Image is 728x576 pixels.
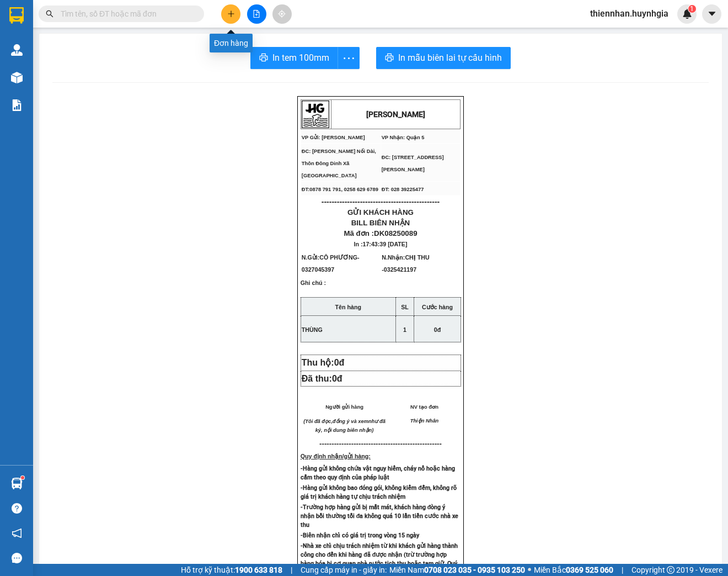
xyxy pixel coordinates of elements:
[301,532,419,539] strong: -Biên nhận chỉ có giá trị trong vòng 15 ngày
[12,553,22,563] span: message
[581,7,677,20] span: thiennhan.huynhgia
[301,564,387,576] span: Cung cấp máy in - giấy in:
[690,5,694,13] span: 1
[326,440,442,448] span: -----------------------------------------------
[376,47,511,69] button: printerIn mẫu biên lai tự cấu hình
[272,4,292,24] button: aim
[227,10,235,18] span: plus
[11,44,23,56] img: warehouse-icon
[221,4,240,24] button: plus
[385,53,394,64] span: printer
[301,542,458,576] strong: -Nhà xe chỉ chịu trách nhiệm từ khi khách gửi hàng thành công cho đến khi hàng đã được nhận (trừ ...
[11,478,23,489] img: warehouse-icon
[21,476,24,479] sup: 1
[707,9,717,19] span: caret-down
[322,197,440,206] span: ----------------------------------------------
[9,9,98,34] div: [PERSON_NAME]
[278,10,286,18] span: aim
[702,4,721,24] button: caret-down
[272,51,329,65] span: In tem 100mm
[384,266,416,273] span: 0325421197
[366,110,425,119] strong: [PERSON_NAME]
[9,7,24,24] img: logo-vxr
[291,564,292,576] span: |
[338,51,359,65] span: more
[235,566,282,574] strong: 1900 633 818
[382,155,444,172] span: ĐC: [STREET_ADDRESS][PERSON_NAME]
[682,9,692,19] img: icon-new-feature
[12,528,22,538] span: notification
[401,304,409,310] strong: SL
[11,72,23,83] img: warehouse-icon
[302,187,378,192] span: ĐT:0878 791 791, 0258 629 6789
[688,5,696,13] sup: 1
[301,453,371,459] strong: Quy định nhận/gửi hàng:
[622,564,623,576] span: |
[301,484,457,500] strong: -Hàng gửi không bao đóng gói, không kiểm đếm, không rõ giá trị khách hàng tự chịu trách nhiệm
[534,564,613,576] span: Miền Bắc
[302,374,342,383] span: Đã thu:
[344,229,417,237] span: Mã đơn :
[382,187,424,192] span: ĐT: 028 39225477
[334,358,345,367] span: 0đ
[319,440,326,448] span: ---
[566,566,613,574] strong: 0369 525 060
[424,566,525,574] strong: 0708 023 035 - 0935 103 250
[382,135,425,140] span: VP Nhận: Quận 5
[403,326,406,333] span: 1
[210,34,253,52] div: Đơn hàng
[389,564,525,576] span: Miền Nam
[347,208,414,216] span: GỬI KHÁCH HÀNG
[302,149,376,178] span: ĐC: [PERSON_NAME] Nối Dài, Thôn Đông Dinh Xã [GEOGRAPHIC_DATA]
[9,47,98,63] div: 0327045397
[105,10,132,22] span: Nhận:
[247,4,266,24] button: file-add
[303,419,368,424] em: (Tôi đã đọc,đồng ý và xem
[528,568,531,572] span: ⚪️
[302,254,360,273] span: N.Gửi:
[319,254,357,261] span: CÔ PHƯƠNG
[434,326,441,333] span: 0đ
[301,465,455,481] strong: -Hàng gửi không chứa vật nguy hiểm, cháy nổ hoặc hàng cấm theo quy định của pháp luật
[410,404,438,410] span: NV tạo đơn
[332,374,342,383] span: 0đ
[382,254,429,273] span: N.Nhận:
[302,358,349,367] span: Thu hộ:
[351,219,410,227] span: BILL BIÊN NHẬN
[301,504,459,529] strong: -Trường hợp hàng gửi bị mất mát, khách hàng đòng ý nhận bồi thường tối đa không quá 10 lần tiền c...
[354,241,408,247] span: In :
[667,566,675,574] span: copyright
[253,10,260,18] span: file-add
[338,47,360,69] button: more
[325,404,363,410] span: Người gửi hàng
[363,241,408,247] span: 17:43:39 [DATE]
[105,9,183,23] div: Quận 5
[250,47,338,69] button: printerIn tem 100mm
[11,99,23,111] img: solution-icon
[302,254,360,273] span: -
[302,135,365,140] span: VP Gửi: [PERSON_NAME]
[382,254,429,273] span: CHỊ THU -
[301,279,326,295] span: Ghi chú :
[9,9,26,21] span: Gửi:
[398,51,502,65] span: In mẫu biên lai tự cấu hình
[302,101,329,128] img: logo
[374,229,417,237] span: DK08250089
[335,304,361,310] strong: Tên hàng
[302,266,334,273] span: 0327045397
[410,418,439,424] span: Thiện Nhân
[61,8,191,20] input: Tìm tên, số ĐT hoặc mã đơn
[181,564,282,576] span: Hỗ trợ kỹ thuật:
[315,419,386,433] em: như đã ký, nội dung biên nhận)
[302,326,323,333] span: THÙNG
[104,70,144,81] span: Chưa thu
[105,36,183,51] div: 0325421197
[259,53,268,64] span: printer
[105,23,183,36] div: CHỊ THU
[12,503,22,514] span: question-circle
[46,10,53,18] span: search
[422,304,453,310] strong: Cước hàng
[9,34,98,47] div: CÔ PHƯƠNG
